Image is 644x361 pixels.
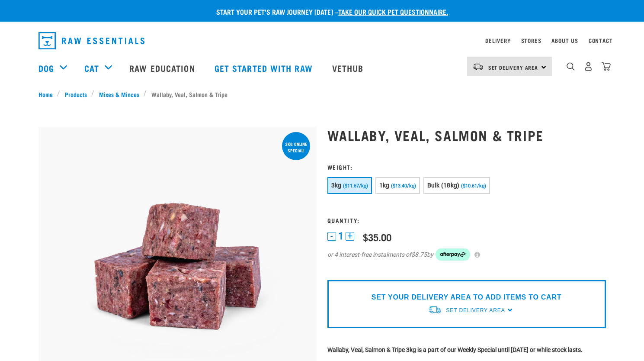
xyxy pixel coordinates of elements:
[461,183,486,189] span: ($10.61/kg)
[327,127,606,143] h1: Wallaby, Veal, Salmon & Tripe
[584,62,593,71] img: user.png
[363,232,391,242] div: $35.00
[338,232,343,241] span: 1
[327,346,583,353] strong: Wallaby, Veal, Salmon & Tripe 3kg is a part of our Weekly Special until [DATE] or while stock lasts.
[372,292,561,303] p: SET YOUR DELIVERY AREA TO ADD ITEMS TO CART
[602,62,611,71] img: home-icon@2x.png
[428,305,442,314] img: van-moving.png
[567,62,575,71] img: home-icon-1@2x.png
[346,232,354,241] button: +
[94,90,144,99] a: Mixes & Minces
[60,90,91,99] a: Products
[472,63,484,71] img: van-moving.png
[84,61,99,74] a: Cat
[327,248,606,261] div: or 4 interest-free instalments of by
[206,51,324,85] a: Get started with Raw
[343,183,368,189] span: ($11.67/kg)
[327,164,606,170] h3: Weight:
[488,66,538,69] span: Set Delivery Area
[38,32,144,49] img: Raw Essentials Logo
[423,177,490,194] button: Bulk (18kg) ($10.61/kg)
[38,90,58,99] a: Home
[551,39,578,42] a: About Us
[38,61,54,74] a: Dog
[38,90,606,99] nav: breadcrumbs
[327,177,372,194] button: 3kg ($11.67/kg)
[32,29,613,53] nav: dropdown navigation
[379,182,390,189] span: 1kg
[446,307,505,313] span: Set Delivery Area
[327,217,606,223] h3: Quantity:
[391,183,416,189] span: ($13.40/kg)
[338,10,448,13] a: take our quick pet questionnaire.
[331,182,342,189] span: 3kg
[411,250,427,259] span: $8.75
[436,248,470,261] img: Afterpay
[324,51,375,85] a: Vethub
[427,182,460,189] span: Bulk (18kg)
[485,39,510,42] a: Delivery
[521,39,541,42] a: Stores
[375,177,420,194] button: 1kg ($13.40/kg)
[121,51,205,85] a: Raw Education
[589,39,613,42] a: Contact
[327,232,336,241] button: -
